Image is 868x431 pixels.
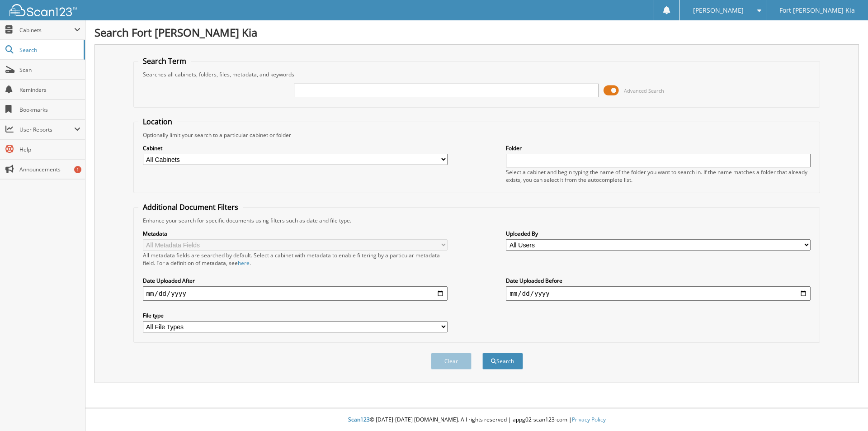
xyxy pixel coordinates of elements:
[19,146,80,153] span: Help
[143,230,448,237] label: Metadata
[143,144,448,152] label: Cabinet
[506,168,811,184] div: Select a cabinet and begin typing the name of the folder you want to search in. If the name match...
[238,259,250,267] a: here
[19,26,74,34] span: Cabinets
[348,416,370,423] span: Scan123
[506,277,811,284] label: Date Uploaded Before
[431,353,472,369] button: Clear
[138,217,816,224] div: Enhance your search for specific documents using filters such as date and file type.
[19,106,80,114] span: Bookmarks
[143,312,448,319] label: File type
[138,71,816,78] div: Searches all cabinets, folders, files, metadata, and keywords
[85,409,868,431] div: © [DATE]-[DATE] [DOMAIN_NAME]. All rights reserved | appg02-scan123-com |
[143,277,448,284] label: Date Uploaded After
[143,286,448,301] input: start
[138,56,191,66] legend: Search Term
[572,416,606,423] a: Privacy Policy
[138,117,177,127] legend: Location
[19,166,80,173] span: Announcements
[19,66,80,74] span: Scan
[506,286,811,301] input: end
[94,25,859,40] h1: Search Fort [PERSON_NAME] Kia
[19,46,79,54] span: Search
[143,251,448,267] div: All metadata fields are searched by default. Select a cabinet with metadata to enable filtering b...
[19,126,74,133] span: User Reports
[482,353,523,369] button: Search
[74,166,81,173] div: 1
[9,4,77,16] img: scan123-logo-white.svg
[506,230,811,237] label: Uploaded By
[138,131,816,139] div: Optionally limit your search to a particular cabinet or folder
[506,144,811,152] label: Folder
[138,202,243,212] legend: Additional Document Filters
[19,86,80,94] span: Reminders
[624,87,664,94] span: Advanced Search
[693,8,744,13] span: [PERSON_NAME]
[779,8,855,13] span: Fort [PERSON_NAME] Kia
